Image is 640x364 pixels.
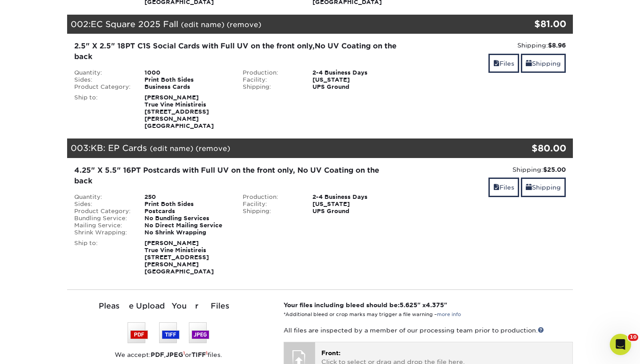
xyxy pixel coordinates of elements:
div: Print Both Sides [138,201,236,208]
span: shipping [526,184,532,191]
a: (remove) [227,20,261,29]
div: 2-4 Business Days [306,69,404,76]
span: Front: [321,349,340,356]
span: 4.375 [426,301,444,309]
div: $81.00 [488,17,566,31]
div: Production: [236,194,306,201]
p: All files are inspected by a member of our processing team prior to production. [284,326,573,335]
strong: [PERSON_NAME] True Vine Ministireis [STREET_ADDRESS][PERSON_NAME] [GEOGRAPHIC_DATA] [144,94,214,129]
div: 002: [67,15,488,34]
div: We accept: , or files. [67,350,270,359]
a: Shipping [521,178,566,197]
div: Postcards [138,208,236,215]
iframe: Google Customer Reviews [2,337,76,361]
a: more info [437,312,461,317]
iframe: Intercom live chat [610,334,631,355]
a: Files [488,178,519,197]
div: Sides: [68,76,138,83]
div: Shipping: [411,41,566,50]
div: 2-4 Business Days [306,194,404,201]
div: No Bundling Services [138,215,236,222]
div: [US_STATE] [306,201,404,208]
div: Product Category: [68,208,138,215]
strong: PDF [151,351,164,358]
div: Facility: [236,76,306,83]
div: Facility: [236,201,306,208]
div: Please Upload Your Files [67,301,270,312]
strong: $25.00 [543,166,566,173]
strong: Your files including bleed should be: " x " [284,301,447,309]
sup: 1 [183,350,185,356]
strong: $8.96 [548,42,566,49]
span: files [493,184,500,191]
sup: 1 [206,350,208,356]
span: files [493,60,500,67]
div: 1000 [138,69,236,76]
span: EC Square 2025 Fall [91,19,178,29]
span: 10 [628,334,638,341]
a: Files [488,54,519,73]
div: 4.25" X 5.5" 16PT Postcards with Full UV on the front only, No UV Coating on the back [74,165,397,186]
div: Print Both Sides [138,76,236,83]
img: We accept: PSD, TIFF, or JPEG (JPG) [128,322,209,343]
div: 250 [138,194,236,201]
span: 5.625 [400,301,417,309]
div: Business Cards [138,83,236,91]
small: *Additional bleed or crop marks may trigger a file warning – [284,312,461,317]
div: UPS Ground [306,208,404,215]
div: Product Category: [68,83,138,91]
strong: [PERSON_NAME] True Vine Ministireis [STREET_ADDRESS][PERSON_NAME] [GEOGRAPHIC_DATA] [144,240,214,275]
div: No Direct Mailing Service [138,222,236,229]
div: No Shrink Wrapping [138,229,236,236]
div: UPS Ground [306,83,404,91]
span: shipping [526,60,532,67]
div: $80.00 [488,142,566,155]
a: (edit name) [181,20,224,29]
div: Mailing Service: [68,222,138,229]
div: Quantity: [68,194,138,201]
div: Bundling Service: [68,215,138,222]
div: 003: [67,138,488,158]
div: Ship to: [68,94,138,130]
a: (edit name) [150,144,193,153]
div: Shipping: [236,208,306,215]
span: KB: EP Cards [91,143,147,153]
div: Shipping: [236,83,306,91]
strong: JPEG [166,351,183,358]
div: [US_STATE] [306,76,404,83]
div: Quantity: [68,69,138,76]
a: (remove) [196,144,230,153]
div: Shrink Wrapping: [68,229,138,236]
div: Production: [236,69,306,76]
div: Sides: [68,201,138,208]
div: 2.5" X 2.5" 18PT C1S Social Cards with Full UV on the front only,No UV Coating on the back [74,41,397,62]
strong: TIFF [192,351,206,358]
div: Ship to: [68,240,138,275]
a: Shipping [521,54,566,73]
div: Shipping: [411,165,566,174]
